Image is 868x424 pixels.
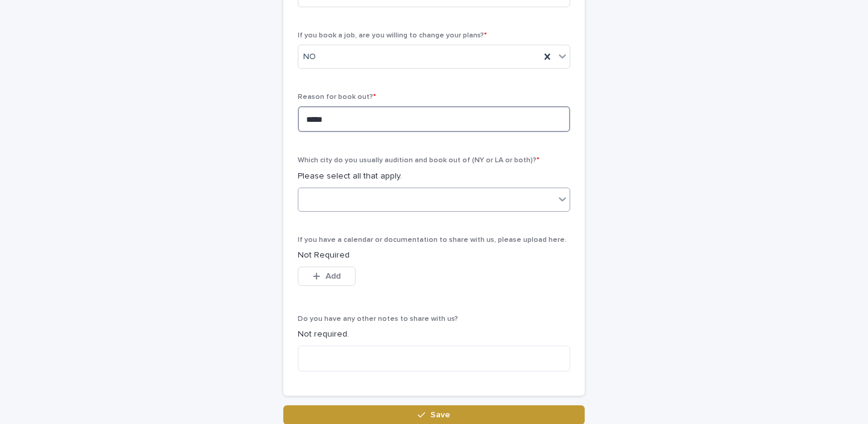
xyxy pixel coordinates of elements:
[298,32,487,39] span: If you book a job, are you willing to change your plans?
[298,249,570,262] p: Not Required
[298,93,376,101] span: Reason for book out?
[298,157,539,164] span: Which city do you usually audition and book out of (NY or LA or both)?
[325,272,341,280] span: Add
[298,267,356,286] button: Add
[298,328,570,341] p: Not required.
[303,51,316,63] span: NO
[298,170,570,183] p: Please select all that apply.
[430,411,450,419] span: Save
[298,315,458,323] span: Do you have any other notes to share with us?
[298,236,567,244] span: If you have a calendar or documentation to share with us, please upload here.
